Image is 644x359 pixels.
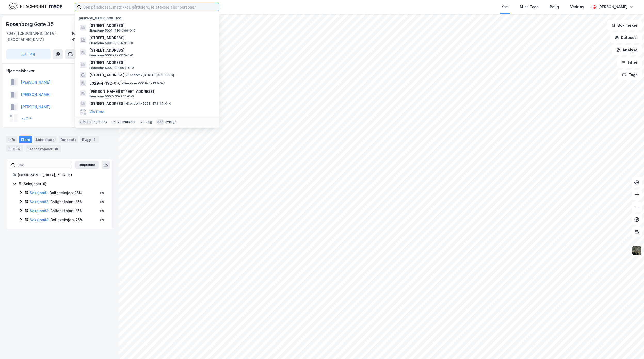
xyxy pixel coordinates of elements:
[125,102,171,106] span: Eiendom • 5058-173-17-0-0
[610,32,642,43] button: Datasett
[89,41,133,45] span: Eiendom • 5001-92-323-0-0
[501,4,509,10] div: Kart
[125,73,127,77] span: •
[550,4,559,10] div: Bolig
[618,334,644,359] iframe: Chat Widget
[75,161,99,169] button: Ekspander
[30,217,98,223] div: - Boligseksjon - 25%
[89,101,124,107] span: [STREET_ADDRESS]
[6,20,55,28] div: Rosenborg Gate 35
[89,47,213,53] span: [STREET_ADDRESS]
[6,145,23,152] div: ESG
[632,246,642,255] img: 9k=
[59,136,78,143] div: Datasett
[520,4,538,10] div: Mine Tags
[598,4,627,10] div: [PERSON_NAME]
[607,20,642,30] button: Bokmerker
[80,136,99,143] div: Bygg
[16,146,21,151] div: 6
[8,2,62,11] img: logo.f888ab2527a4732fd821a326f86c7f29.svg
[6,49,51,59] button: Tag
[156,119,164,125] div: esc
[618,334,644,359] div: Kontrollprogram for chat
[618,70,642,80] button: Tags
[122,81,166,85] span: Eiendom • 5029-4-192-0-0
[89,109,104,115] button: Vis flere
[570,4,584,10] div: Verktøy
[122,81,123,85] span: •
[617,57,642,68] button: Filter
[89,29,136,33] span: Eiendom • 5001-410-399-0-0
[30,209,49,213] a: Seksjon#3
[30,200,49,204] a: Seksjon#2
[89,35,213,41] span: [STREET_ADDRESS]
[54,146,59,151] div: 18
[6,68,112,74] div: Hjemmelshaver
[89,60,213,66] span: [STREET_ADDRESS]
[122,120,136,124] div: markere
[34,136,57,143] div: Leietakere
[89,80,121,86] span: 5029-4-192-0-0
[94,120,108,124] div: nytt søk
[6,30,71,43] div: 7043, [GEOGRAPHIC_DATA], [GEOGRAPHIC_DATA]
[30,199,98,205] div: - Boligseksjon - 25%
[89,53,133,58] span: Eiendom • 5001-97-315-0-0
[92,137,97,142] div: 1
[146,120,152,124] div: velg
[30,191,48,195] a: Seksjon#1
[30,208,98,214] div: - Boligseksjon - 25%
[89,88,213,95] span: [PERSON_NAME][STREET_ADDRESS]
[125,73,174,77] span: Eiendom • [STREET_ADDRESS]
[89,66,134,70] span: Eiendom • 5007-18-504-0-0
[30,190,98,196] div: - Boligseksjon - 25%
[26,145,61,152] div: Transaksjoner
[612,45,642,55] button: Analyse
[75,12,219,21] div: [PERSON_NAME] søk (100)
[71,30,112,43] div: [GEOGRAPHIC_DATA], 410/399
[89,94,134,99] span: Eiendom • 5007-65-941-0-0
[89,72,124,78] span: [STREET_ADDRESS]
[6,136,17,143] div: Info
[89,22,213,29] span: [STREET_ADDRESS]
[79,119,93,125] div: Ctrl + k
[30,218,49,222] a: Seksjon#4
[165,120,176,124] div: avbryt
[19,136,32,143] div: Eiere
[125,102,127,105] span: •
[81,3,219,11] input: Søk på adresse, matrikkel, gårdeiere, leietakere eller personer
[23,181,106,187] div: Seksjoner ( 4 )
[15,161,72,169] input: Søk
[18,172,106,178] div: [GEOGRAPHIC_DATA], 410/399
